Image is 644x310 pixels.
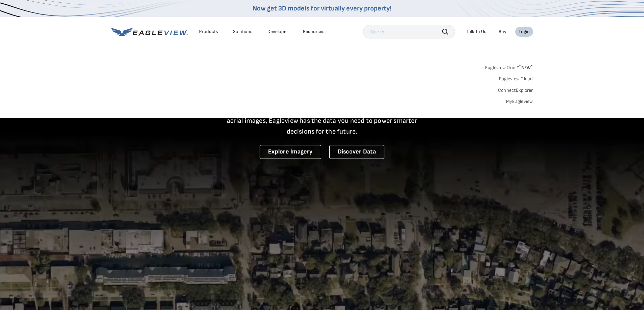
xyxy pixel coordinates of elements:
a: Explore Imagery [260,145,321,159]
a: Developer [267,29,288,35]
div: Products [199,29,218,35]
a: Eagleview Cloud [499,76,533,82]
span: NEW [519,65,533,71]
div: Talk To Us [467,29,486,35]
div: Solutions [233,29,253,35]
input: Search [363,25,455,38]
a: Now get 3D models for virtually every property! [253,4,391,12]
div: Resources [303,29,325,35]
a: Discover Data [329,145,384,159]
div: Login [519,29,530,35]
a: MyEagleview [506,98,533,105]
a: Buy [499,29,506,35]
a: Eagleview One™*NEW* [485,63,533,71]
a: ConnectExplorer [498,87,533,93]
p: A new era starts here. Built on more than 3.5 billion high-resolution aerial images, Eagleview ha... [219,105,426,137]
